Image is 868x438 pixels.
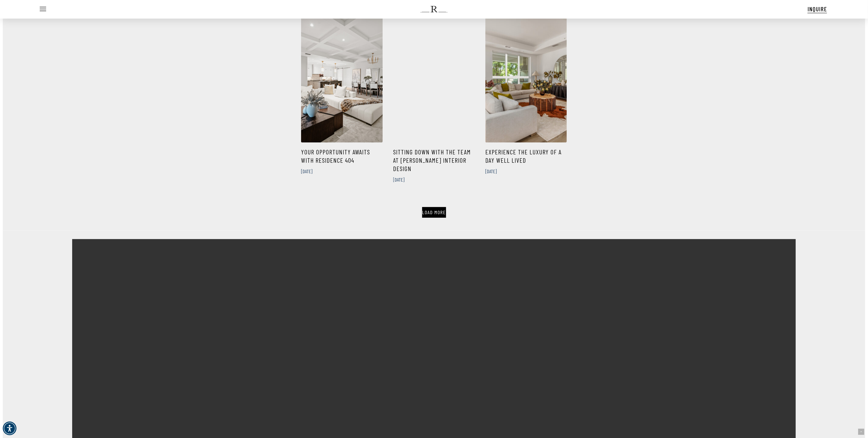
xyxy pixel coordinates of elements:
[485,142,567,180] a: Experience the Luxury of a Day Well Lived
[301,142,382,180] a: Your Opportunity Awaits with Residence 404
[393,142,475,189] a: Sitting Down with the Team at Marc-Michaels Interior Design
[808,5,827,13] a: INQUIRE
[3,422,16,435] div: Accessibility Menu
[485,11,567,142] a: Experience the Luxury of a Day Well Lived
[301,11,382,142] a: Your Opportunity Awaits with Residence 404
[39,7,46,12] a: Navigation Menu
[420,6,448,12] img: The Regent
[422,207,446,217] a: Load More
[808,5,827,13] span: INQUIRE
[858,429,864,435] a: Back to top
[393,11,475,142] a: Sitting Down with the Team at Marc-Michaels Interior Design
